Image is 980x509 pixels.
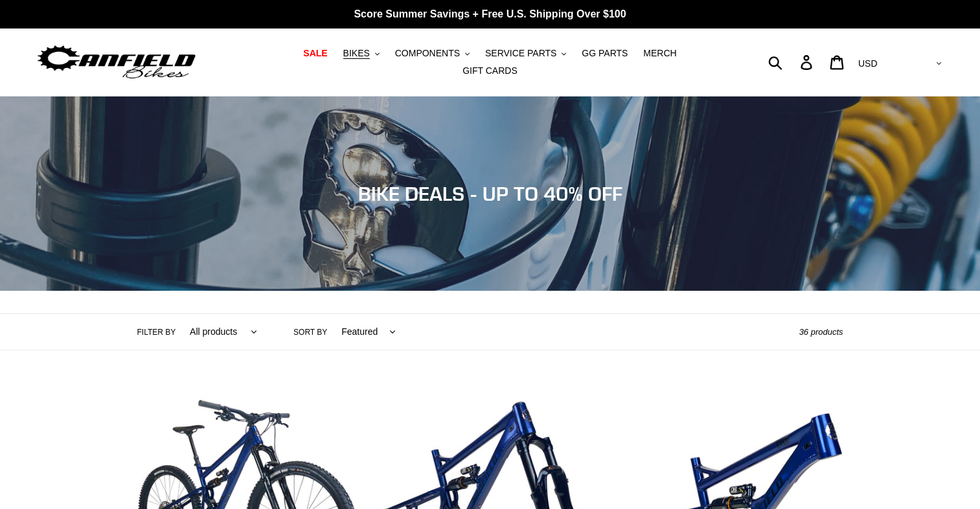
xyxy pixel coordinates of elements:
a: GIFT CARDS [456,62,524,80]
a: SALE [297,45,334,62]
span: 36 products [799,327,843,337]
span: MERCH [643,48,676,59]
span: SERVICE PARTS [485,48,556,59]
span: COMPONENTS [395,48,460,59]
span: GIFT CARDS [462,65,518,76]
label: Filter by [137,326,176,338]
span: SALE [303,48,327,59]
img: Canfield Bikes [36,42,198,83]
span: BIKES [343,48,370,59]
button: COMPONENTS [389,45,476,62]
input: Search [775,48,808,76]
button: SERVICE PARTS [479,45,573,62]
a: GG PARTS [575,45,634,62]
label: Sort by [293,326,327,338]
span: GG PARTS [582,48,628,59]
a: MERCH [637,45,683,62]
span: BIKE DEALS - UP TO 40% OFF [358,182,622,205]
button: BIKES [337,45,386,62]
